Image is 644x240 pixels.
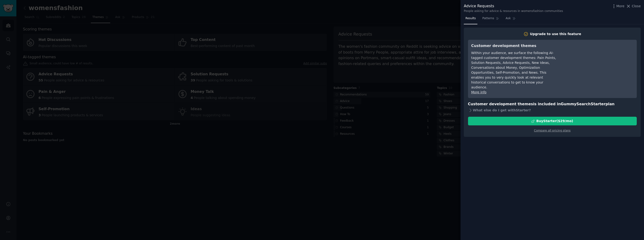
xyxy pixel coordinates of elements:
h3: Customer development themes is included in plan [468,101,637,107]
a: Patterns [481,15,501,24]
iframe: YouTube video player [563,43,633,78]
a: Compare all pricing plans [534,129,571,132]
span: GummySearch Starter [561,102,605,106]
button: More [611,4,625,9]
span: Patterns [482,16,494,21]
div: What else do I get with Starter ? [468,107,637,113]
a: Ask [504,15,517,24]
div: Buy Starter ($ 29 /mo ) [536,119,573,124]
a: Results [464,15,477,24]
button: Close [626,4,641,9]
h3: Customer development themes [471,43,557,49]
div: Upgrade to use this feature [530,32,581,36]
span: More [616,4,625,9]
span: Ask [506,16,511,21]
div: Within your audience, we surface the following AI-tagged customer development themes: Pain Points... [471,51,557,90]
a: More info [471,90,487,94]
div: People asking for advice & resources in womensfashion communities [464,9,563,13]
span: Results [465,16,476,21]
button: BuyStarter($29/mo) [468,117,637,125]
span: Close [632,4,641,9]
div: Advice Requests [464,3,563,9]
